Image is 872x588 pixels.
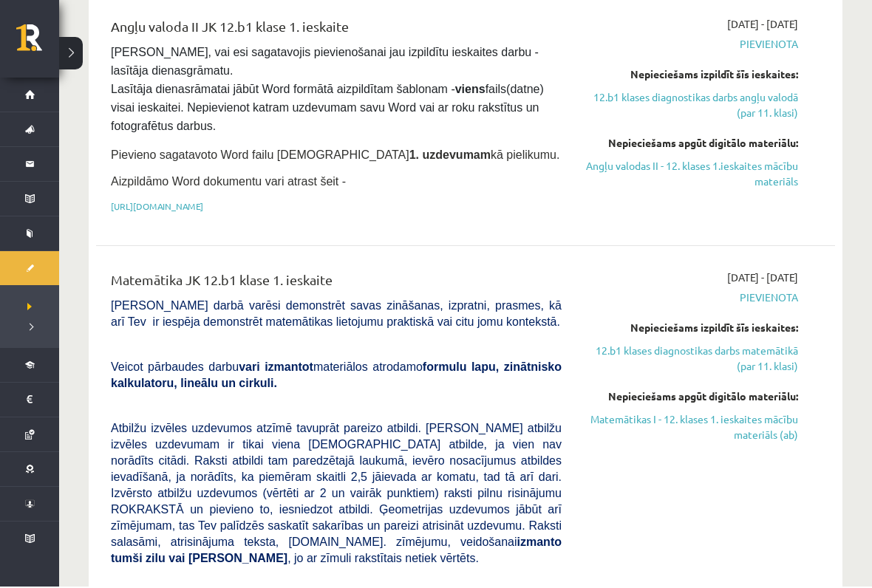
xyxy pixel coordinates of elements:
b: izmanto [517,537,562,550]
b: tumši zilu vai [PERSON_NAME] [111,553,287,566]
b: formulu lapu, zinātnisko kalkulatoru, lineālu un cirkuli. [111,362,562,391]
span: Pievienota [584,291,798,307]
span: [PERSON_NAME], vai esi sagatavojis pievienošanai jau izpildītu ieskaites darbu - lasītāja dienasg... [111,47,547,134]
a: 12.b1 klases diagnostikas darbs angļu valodā (par 11. klasi) [584,91,798,122]
span: [DATE] - [DATE] [727,271,798,287]
a: 12.b1 klases diagnostikas darbs matemātikā (par 11. klasi) [584,344,798,375]
span: Pievienota [584,38,798,53]
span: [DATE] - [DATE] [727,18,798,33]
div: Nepieciešams apgūt digitālo materiālu: [584,390,798,406]
div: Nepieciešams apgūt digitālo materiālu: [584,137,798,152]
div: Nepieciešams izpildīt šīs ieskaites: [584,68,798,83]
a: Rīgas 1. Tālmācības vidusskola [16,26,59,63]
span: Atbilžu izvēles uzdevumos atzīmē tavuprāt pareizo atbildi. [PERSON_NAME] atbilžu izvēles uzdevuma... [111,423,562,566]
a: [URL][DOMAIN_NAME] [111,202,203,213]
span: [PERSON_NAME] darbā varēsi demonstrēt savas zināšanas, izpratni, prasmes, kā arī Tev ir iespēja d... [111,301,562,329]
div: Matemātika JK 12.b1 klase 1. ieskaite [111,271,562,298]
div: Angļu valoda II JK 12.b1 klase 1. ieskaite [111,18,562,45]
span: Pievieno sagatavoto Word failu [DEMOGRAPHIC_DATA] kā pielikumu. [111,150,559,163]
div: Nepieciešams izpildīt šīs ieskaites: [584,321,798,337]
span: Aizpildāmo Word dokumentu vari atrast šeit - [111,177,346,189]
a: Matemātikas I - 12. klases 1. ieskaites mācību materiāls (ab) [584,413,798,444]
strong: viens [455,84,486,97]
strong: 1. uzdevumam [409,150,491,163]
b: vari izmantot [239,362,313,375]
a: Angļu valodas II - 12. klases 1.ieskaites mācību materiāls [584,160,798,191]
span: Veicot pārbaudes darbu materiālos atrodamo [111,362,562,391]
